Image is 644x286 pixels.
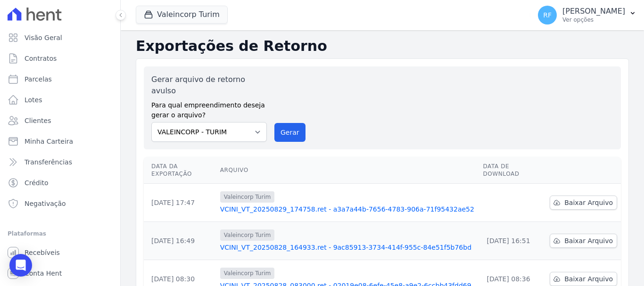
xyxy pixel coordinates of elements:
span: RF [543,12,552,18]
span: Clientes [25,116,51,125]
th: Arquivo [216,157,479,184]
a: Baixar Arquivo [550,272,617,286]
span: Parcelas [25,74,52,84]
a: Lotes [4,90,116,109]
div: Open Intercom Messenger [9,254,32,277]
span: Conta Hent [25,269,62,278]
span: Baixar Arquivo [564,198,613,207]
label: Para qual empreendimento deseja gerar o arquivo? [151,97,267,120]
a: Conta Hent [4,264,116,283]
span: Recebíveis [25,248,60,257]
a: Clientes [4,111,116,130]
a: Visão Geral [4,28,116,47]
span: Baixar Arquivo [564,236,613,245]
span: Valeincorp Turim [220,229,275,241]
h2: Exportações de Retorno [136,38,629,55]
a: VCINI_VT_20250828_164933.ret - 9ac85913-3734-414f-955c-84e51f5b76bd [220,243,476,252]
a: Recebíveis [4,243,116,262]
a: Parcelas [4,70,116,89]
th: Data da Exportação [144,157,216,184]
button: Gerar [274,123,305,142]
p: Ver opções [562,16,625,24]
a: Minha Carteira [4,132,116,151]
span: Visão Geral [25,33,62,42]
span: Valeincorp Turim [220,191,275,203]
p: [PERSON_NAME] [562,7,625,16]
td: [DATE] 17:47 [144,184,216,222]
a: Crédito [4,173,116,192]
span: Crédito [25,178,49,188]
a: VCINI_VT_20250829_174758.ret - a3a7a44b-7656-4783-906a-71f95432ae52 [220,204,476,214]
div: Plataformas [8,228,113,239]
label: Gerar arquivo de retorno avulso [151,74,267,97]
span: Valeincorp Turim [220,268,275,279]
button: Valeincorp Turim [136,6,228,24]
td: [DATE] 16:49 [144,222,216,260]
a: Negativação [4,194,116,213]
a: Transferências [4,153,116,172]
a: Contratos [4,49,116,68]
a: Baixar Arquivo [550,196,617,210]
span: Transferências [25,157,72,167]
td: [DATE] 16:51 [479,222,546,260]
span: Lotes [25,95,42,105]
th: Data de Download [479,157,546,184]
a: Baixar Arquivo [550,234,617,248]
span: Baixar Arquivo [564,274,613,284]
span: Negativação [25,199,66,208]
span: Contratos [25,54,57,63]
span: Minha Carteira [25,137,73,146]
button: RF [PERSON_NAME] Ver opções [530,2,644,28]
